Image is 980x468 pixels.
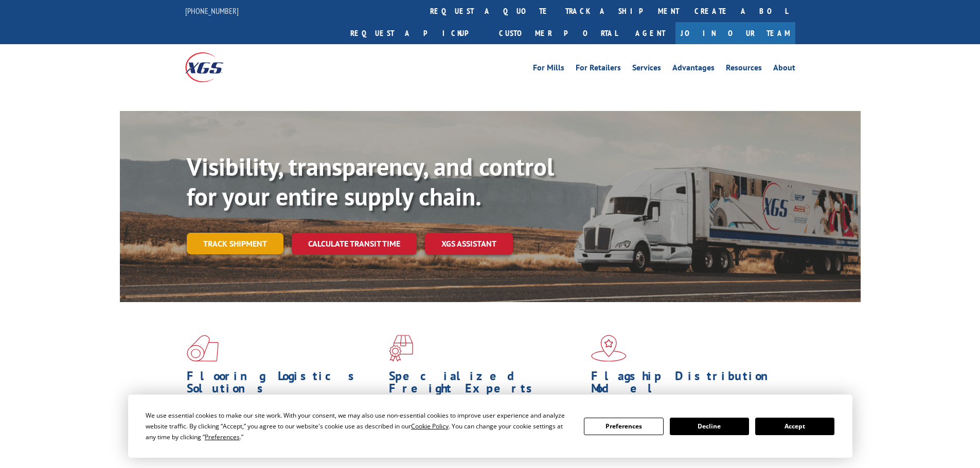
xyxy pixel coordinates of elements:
[187,233,283,254] a: Track shipment
[773,64,795,75] a: About
[670,418,749,435] button: Decline
[584,418,663,435] button: Preferences
[576,64,621,75] a: For Retailers
[533,64,564,75] a: For Mills
[632,64,661,75] a: Services
[187,370,381,400] h1: Flooring Logistics Solutions
[187,335,219,362] img: xgs-icon-total-supply-chain-intelligence-red
[411,422,449,430] span: Cookie Policy
[389,370,583,400] h1: Specialized Freight Experts
[187,151,554,212] b: Visibility, transparency, and control for your entire supply chain.
[205,433,240,441] span: Preferences
[343,22,491,44] a: Request a pickup
[128,395,852,458] div: Cookie Consent Prompt
[675,22,795,44] a: Join Our Team
[389,335,413,362] img: xgs-icon-focused-on-flooring-red
[672,64,715,75] a: Advantages
[726,64,762,75] a: Resources
[491,22,625,44] a: Customer Portal
[425,233,513,255] a: XGS ASSISTANT
[755,418,834,435] button: Accept
[591,335,627,362] img: xgs-icon-flagship-distribution-model-red
[591,370,786,400] h1: Flagship Distribution Model
[185,6,239,16] a: [PHONE_NUMBER]
[625,22,675,44] a: Agent
[292,233,417,255] a: Calculate transit time
[146,410,572,442] div: We use essential cookies to make our site work. With your consent, we may also use non-essential ...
